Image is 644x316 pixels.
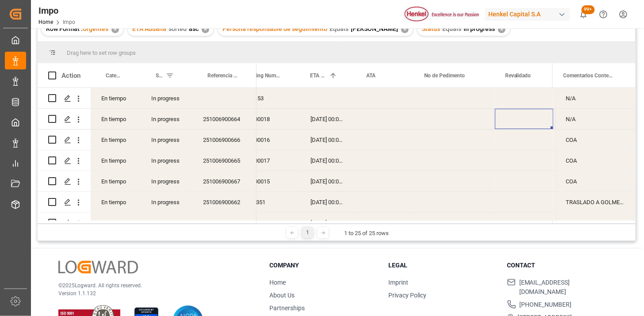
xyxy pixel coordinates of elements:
[556,213,636,233] div: N/A
[556,109,636,129] div: Press SPACE to select this row.
[553,171,641,191] div: DALIAN EXPRESS
[169,25,187,32] span: sorted
[141,150,192,171] div: In progress
[270,279,286,286] a: Home
[222,213,300,233] div: ALRB250913210102
[563,72,614,79] span: Comentarios Contenedor
[553,129,641,150] div: DALIAN EXPRESS
[556,150,636,171] div: COA
[106,72,122,79] span: Categoría
[192,213,257,233] div: 251015080132
[582,5,595,14] span: 99+
[556,171,636,191] div: COA
[222,192,300,212] div: DUS0189351
[38,171,257,192] div: Press SPACE to select this row.
[505,72,531,79] span: Revalidado
[270,305,305,312] a: Partnerships
[424,72,465,79] span: No de Pedimento
[388,292,426,299] a: Privacy Policy
[485,6,574,23] button: Henkel Capital S.A
[58,282,248,289] p: © 2025 Logward. All rights reserved.
[270,292,295,299] a: About Us
[141,213,192,233] div: In progress
[556,109,636,129] div: N/A
[401,26,409,33] div: ✕
[556,192,636,213] div: Press SPACE to select this row.
[556,129,636,150] div: Press SPACE to select this row.
[485,8,570,21] div: Henkel Capital S.A
[141,109,192,129] div: In progress
[553,109,641,129] div: DALIAN EXPRESS
[388,279,408,286] a: Imprint
[351,25,398,32] span: [PERSON_NAME]
[222,129,300,150] div: 250940000016
[189,25,199,32] span: asc
[498,26,506,33] div: ✕
[366,72,376,79] span: ATA
[442,25,461,32] span: Equals
[222,25,327,32] span: Persona responsable de seguimiento
[192,192,257,212] div: 251006900662
[141,88,192,108] div: In progress
[556,150,636,171] div: Press SPACE to select this row.
[574,4,594,24] button: show 100 new notifications
[222,150,300,171] div: 250940000017
[222,109,300,129] div: 250940000018
[91,213,141,233] div: En tiempo
[207,72,238,79] span: Referencia Leschaco
[300,192,356,212] div: [DATE] 00:00:00
[91,88,141,108] div: En tiempo
[556,192,636,212] div: TRASLADO A GOLMEX POR CANTIDAD DE ETIQUETAS
[553,150,641,171] div: DALIAN EXPRESS
[464,25,495,32] span: In progress
[388,261,496,270] h3: Legal
[310,72,326,79] span: ETA Aduana
[111,26,119,33] div: ✕
[38,150,257,171] div: Press SPACE to select this row.
[594,4,613,24] button: Help Center
[553,192,641,212] div: MSC Ela
[91,192,141,212] div: En tiempo
[344,229,389,238] div: 1 to 25 of 25 rows
[58,261,138,274] img: Logward Logo
[38,129,257,150] div: Press SPACE to select this row.
[91,150,141,171] div: En tiempo
[141,192,192,212] div: In progress
[156,72,162,79] span: Status
[300,109,356,129] div: [DATE] 00:00:00
[192,109,257,129] div: 251006900664
[38,4,75,17] div: Impo
[302,227,313,238] div: 1
[222,88,300,108] div: 6041093153
[192,171,257,191] div: 251006900667
[556,88,636,109] div: Press SPACE to select this row.
[270,261,377,270] h3: Company
[141,171,192,191] div: In progress
[300,129,356,150] div: [DATE] 00:00:00
[38,88,257,109] div: Press SPACE to select this row.
[38,192,257,213] div: Press SPACE to select this row.
[192,150,257,171] div: 251006900665
[38,213,257,233] div: Press SPACE to select this row.
[141,129,192,150] div: In progress
[67,49,136,56] span: Drag here to set row groups
[232,72,281,79] span: Bill of Lading Number
[300,150,356,171] div: [DATE] 00:00:00
[556,213,636,233] div: Press SPACE to select this row.
[38,19,53,25] a: Home
[422,25,440,32] span: Status
[222,171,300,191] div: 250940000015
[507,261,615,270] h3: Contact
[38,109,257,129] div: Press SPACE to select this row.
[556,88,636,108] div: N/A
[91,171,141,191] div: En tiempo
[519,278,615,297] span: [EMAIL_ADDRESS][DOMAIN_NAME]
[61,72,80,80] div: Action
[192,129,257,150] div: 251006900666
[520,300,572,309] span: [PHONE_NUMBER]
